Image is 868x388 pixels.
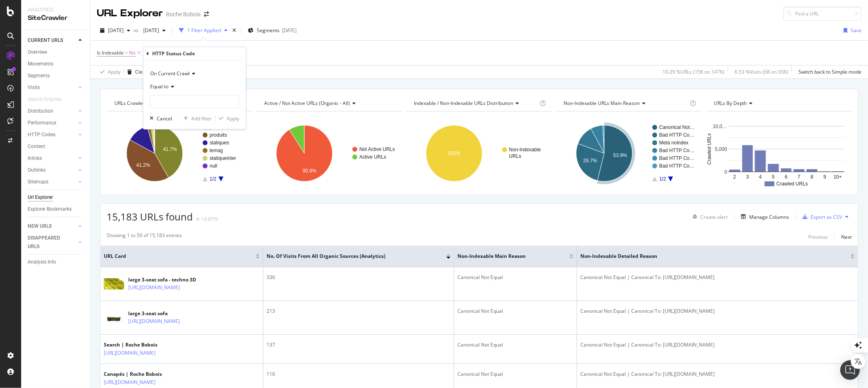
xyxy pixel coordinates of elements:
div: Showing 1 to 50 of 15,183 entries [107,232,182,242]
text: Bad HTTP Co… [659,163,694,169]
div: NEW URLS [28,222,52,231]
img: Equal [196,218,199,220]
span: = [125,49,128,56]
text: 7 [798,174,800,180]
button: Add filter [180,115,212,123]
div: A chart. [556,118,702,189]
a: Explorer Bookmarks [28,205,84,214]
div: Open Intercom Messenger [840,360,860,380]
text: 100% [448,150,461,156]
input: Find a URL [783,7,861,21]
span: 15,183 URLs found [107,210,193,223]
div: Overview [28,48,47,57]
img: main image [104,278,124,290]
div: 137 [267,341,450,349]
div: HTTP Status Code [152,50,195,57]
div: Save [851,27,861,34]
button: Apply [97,65,120,78]
text: 5 [772,174,775,180]
div: 6.53 % Visits ( 6K on 93K ) [735,68,788,75]
text: lemag [210,148,223,153]
button: Clear [124,65,147,78]
a: NEW URLS [28,222,76,231]
div: URL Explorer [97,7,163,20]
div: Switch back to Simple mode [798,68,861,75]
text: 6 [785,174,787,180]
div: Export as CSV [811,214,842,220]
div: Search | Roche Bobois [104,341,182,349]
text: Not Active URLs [359,146,395,152]
h4: Active / Not Active URLs [262,97,395,110]
div: Previous [808,233,828,240]
div: Analytics [28,7,83,13]
text: 10+ [833,174,842,180]
span: URLs by Depth [714,100,747,107]
div: Create alert [700,214,728,220]
a: Inlinks [28,154,76,163]
a: Performance [28,119,76,127]
text: 53.9% [613,153,627,158]
text: 1/2 [659,176,666,182]
div: A chart. [256,118,402,189]
div: [DATE] [282,27,297,34]
div: arrow-right-arrow-left [204,11,209,17]
button: Create alert [689,210,728,223]
a: Outlinks [28,166,76,174]
text: parametres [210,124,234,130]
button: Apply [216,115,239,123]
span: Non-Indexable Main Reason [457,253,557,260]
text: URLs [509,153,521,159]
a: Segments [28,72,84,80]
span: No [129,47,136,59]
div: HTTP Codes [28,131,55,139]
div: Apply [227,115,239,122]
a: [URL][DOMAIN_NAME] [104,378,155,386]
text: statiqueinter [210,155,236,161]
span: Non-Indexable Detailed Reason [580,253,838,260]
div: times [231,26,238,35]
svg: A chart. [107,118,252,189]
div: A chart. [706,118,852,189]
a: Analysis Info [28,258,84,266]
button: Save [840,24,861,37]
div: Outlinks [28,166,46,174]
span: No. of Visits from All Organic Sources (Analytics) [267,253,434,260]
div: Next [841,233,852,240]
a: [URL][DOMAIN_NAME] [104,349,155,357]
button: Export as CSV [799,210,842,223]
text: 4 [759,174,762,180]
div: Search Engines [28,95,61,104]
div: Apply [108,68,120,75]
div: 116 [267,371,450,378]
div: Explorer Bookmarks [28,205,72,214]
text: Crawled URLs [776,181,808,187]
div: Canonical Not Equal | Canonical To: [URL][DOMAIN_NAME] [580,371,855,378]
a: Movements [28,60,84,68]
div: 336 [267,274,450,281]
text: 10,0… [713,124,727,129]
text: 1/2 [210,176,216,182]
div: large 3-seat sofa [128,310,206,317]
text: produits [210,132,227,138]
div: Canonical Not Equal | Canonical To: [URL][DOMAIN_NAME] [580,307,855,315]
div: Clear [135,68,147,75]
button: Add Filter [142,48,175,58]
text: Bad HTTP Co… [659,148,694,153]
div: Inlinks [28,154,42,163]
div: 213 [267,307,450,315]
text: 26.7% [583,158,597,164]
a: Content [28,142,84,151]
div: Content [28,142,45,151]
div: Manage Columns [749,214,789,220]
h4: Non-Indexable URLs Main Reason [562,97,688,110]
a: [URL][DOMAIN_NAME] [128,317,180,325]
text: 0 [724,169,727,175]
a: [URL][DOMAIN_NAME] [128,283,180,292]
text: 41.7% [163,146,177,152]
a: Sitemaps [28,178,76,186]
span: Equal to [150,83,168,90]
svg: A chart. [406,118,552,189]
text: 5,000 [715,146,727,152]
text: Bad HTTP Co… [659,155,694,161]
